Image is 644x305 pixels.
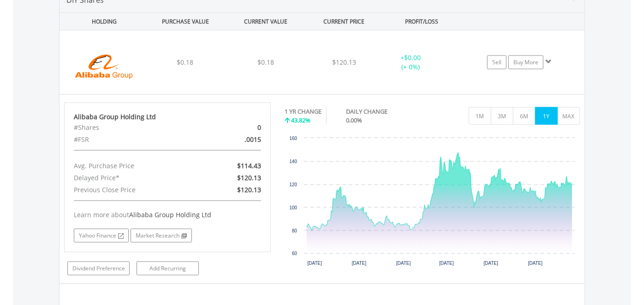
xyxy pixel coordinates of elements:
[308,261,322,266] text: [DATE]
[290,159,298,164] text: 140
[396,261,411,266] text: [DATE]
[332,58,356,67] span: $120.13
[67,134,201,146] div: #FSR
[346,107,420,116] div: DAILY CHANGE
[290,205,298,210] text: 100
[352,261,367,266] text: [DATE]
[237,173,261,182] span: $120.13
[177,58,193,67] span: $0.18
[67,184,201,196] div: Previous Close Price
[285,134,580,272] div: Chart. Highcharts interactive chart.
[557,107,580,125] button: MAX
[131,229,192,243] a: Market Research
[346,116,363,124] span: 0.00%
[67,172,201,184] div: Delayed Price*
[292,251,298,256] text: 60
[237,161,261,170] span: $114.43
[528,261,543,266] text: [DATE]
[404,53,421,62] span: $0.00
[484,261,499,266] text: [DATE]
[290,182,298,187] text: 120
[64,42,143,92] img: EQU.US.BABA.png
[201,122,268,134] div: 0
[227,13,305,30] div: CURRENT VALUE
[257,58,274,67] span: $0.18
[237,185,261,194] span: $120.13
[285,107,322,116] div: 1 YR CHANGE
[60,13,144,30] div: HOLDING
[307,13,381,30] div: CURRENT PRICE
[439,261,454,266] text: [DATE]
[74,210,261,220] div: Learn more about
[376,53,446,72] div: + (+ 0%)
[74,112,261,122] div: Alibaba Group Holding Ltd
[291,116,310,124] span: 43.82%
[74,229,129,243] a: Yahoo Finance
[146,13,225,30] div: PURCHASE VALUE
[292,228,298,233] text: 80
[285,134,579,272] svg: Interactive chart
[67,262,130,275] a: Dividend Preference
[508,55,543,69] a: Buy More
[201,134,268,146] div: .0015
[382,13,461,30] div: PROFIT/LOSS
[513,107,536,125] button: 6M
[535,107,558,125] button: 1Y
[67,160,201,172] div: Avg. Purchase Price
[129,210,211,219] span: Alibaba Group Holding Ltd
[137,262,199,275] a: Add Recurring
[487,55,507,69] a: Sell
[290,136,298,141] text: 160
[491,107,513,125] button: 3M
[469,107,491,125] button: 1M
[67,122,201,134] div: #Shares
